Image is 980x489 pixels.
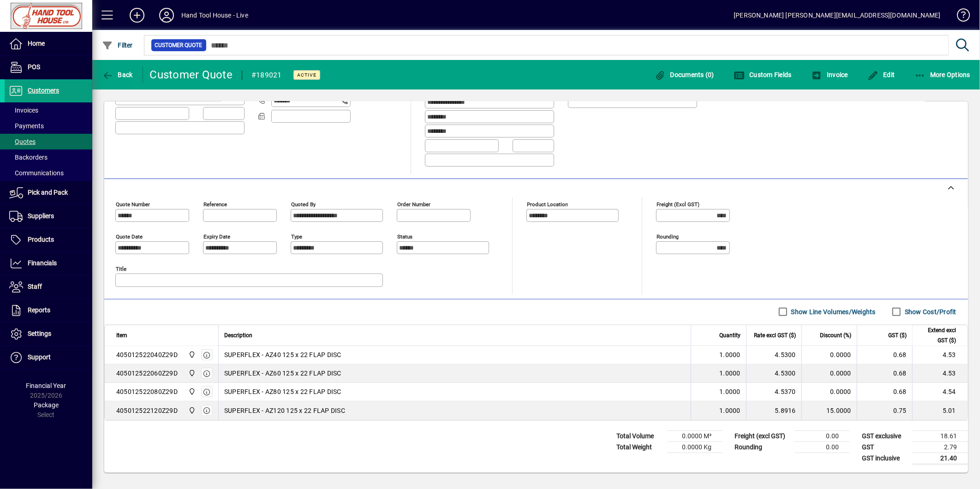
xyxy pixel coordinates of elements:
span: Custom Fields [734,71,792,78]
span: Invoice [811,71,848,78]
div: #189021 [251,68,282,83]
td: 0.00 [795,430,850,441]
td: 4.54 [912,383,968,401]
span: SUPERFLEX - AZ80 125 x 22 FLAP DISC [224,387,341,396]
a: Support [5,346,92,369]
button: Back [100,66,135,83]
a: Payments [5,118,92,134]
span: Home [28,40,45,47]
div: 4.5300 [752,369,796,378]
span: Quotes [9,138,36,145]
span: Discount (%) [820,330,851,340]
span: 1.0000 [720,387,741,396]
a: Home [5,32,92,55]
span: Products [28,236,54,243]
span: Invoices [9,107,38,114]
span: Extend excl GST ($) [918,325,956,346]
td: 15.0000 [801,401,857,420]
td: 5.01 [912,401,968,420]
td: 0.0000 [801,364,857,383]
a: Products [5,228,92,251]
span: SUPERFLEX - AZ120 125 x 22 FLAP DISC [224,406,345,415]
app-page-header-button: Back [92,66,143,83]
div: 405012522040Z29D [116,350,178,359]
span: Frankton [186,368,197,378]
div: 5.8916 [752,406,796,415]
td: 18.61 [913,430,968,441]
td: 0.68 [857,383,912,401]
span: Description [224,330,252,340]
span: Item [116,330,127,340]
span: Documents (0) [654,71,714,78]
td: 0.75 [857,401,912,420]
button: Custom Fields [731,66,794,83]
button: Invoice [809,66,850,83]
div: Hand Tool House - Live [181,8,248,23]
a: Pick and Pack [5,181,92,204]
td: GST [857,441,913,453]
button: Profile [152,7,181,24]
td: 0.0000 [801,346,857,364]
td: GST inclusive [857,453,913,464]
mat-label: Product location [527,201,568,207]
mat-label: Quote number [116,201,150,207]
span: SUPERFLEX - AZ40 125 x 22 FLAP DISC [224,350,341,359]
span: 1.0000 [720,350,741,359]
td: 0.0000 M³ [667,430,723,441]
td: 0.00 [795,441,850,453]
span: Backorders [9,154,48,161]
button: Edit [865,66,897,83]
span: POS [28,63,40,71]
span: Back [102,71,133,78]
mat-label: Quote date [116,233,143,239]
mat-label: Expiry date [203,233,230,239]
label: Show Cost/Profit [903,307,956,316]
td: 2.79 [913,441,968,453]
div: 405012522060Z29D [116,369,178,378]
td: Freight (excl GST) [730,430,795,441]
td: 0.68 [857,346,912,364]
mat-label: Freight (excl GST) [657,201,699,207]
button: Add [122,7,152,24]
mat-label: Order number [397,201,430,207]
td: Rounding [730,441,795,453]
span: Pick and Pack [28,189,68,196]
span: Customer Quote [155,41,203,50]
td: 21.40 [913,453,968,464]
span: More Options [914,71,971,78]
td: 0.68 [857,364,912,383]
a: Suppliers [5,205,92,228]
span: GST ($) [888,330,907,340]
a: Financials [5,252,92,275]
span: Rate excl GST ($) [754,330,796,340]
span: Reports [28,306,50,314]
a: Staff [5,275,92,298]
td: GST exclusive [857,430,913,441]
a: Communications [5,165,92,181]
span: Frankton [186,387,197,397]
div: 4.5370 [752,387,796,396]
span: Quantity [719,330,741,340]
a: Settings [5,322,92,346]
a: Quotes [5,134,92,149]
span: Support [28,353,51,361]
span: Payments [9,122,44,130]
span: Staff [28,283,42,290]
div: Customer Quote [150,67,233,82]
span: Financial Year [26,382,66,389]
mat-label: Reference [203,201,227,207]
a: POS [5,56,92,79]
a: Reports [5,299,92,322]
mat-label: Status [397,233,412,239]
span: Customers [28,87,59,94]
button: Documents (0) [652,66,717,83]
td: 4.53 [912,346,968,364]
div: [PERSON_NAME] [PERSON_NAME][EMAIL_ADDRESS][DOMAIN_NAME] [734,8,941,23]
div: 405012522080Z29D [116,387,178,396]
mat-label: Type [291,233,302,239]
div: 4.5300 [752,350,796,359]
span: Suppliers [28,212,54,220]
span: Active [297,72,317,78]
mat-label: Quoted by [291,201,316,207]
span: Settings [28,330,51,337]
